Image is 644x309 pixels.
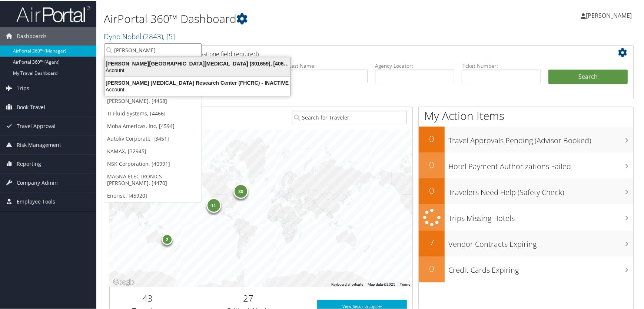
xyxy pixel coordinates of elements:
span: Employee Tools [17,192,55,210]
a: 0Hotel Payment Authorizations Failed [419,152,633,178]
a: Open this area in Google Maps (opens a new window) [112,277,136,286]
img: Google [112,277,136,286]
div: 11 [206,197,221,212]
span: Dashboards [17,26,47,45]
a: 0Credit Cards Expiring [419,256,633,282]
h1: AirPortal 360™ Dashboard [104,10,461,26]
h2: 0 [419,132,445,144]
span: (at least one field required) [188,49,259,57]
h3: Vendor Contracts Expiring [448,235,633,249]
div: [PERSON_NAME][GEOGRAPHIC_DATA][MEDICAL_DATA] (301659), [40671] [100,60,295,66]
span: , [ 5 ] [163,31,175,41]
span: Travel Approval [17,116,56,135]
a: Autoliv Corporate, [3451] [104,132,202,144]
span: Trips [17,78,29,97]
input: Search Accounts [104,43,202,56]
a: MAGNA POWERTRAIN [PERSON_NAME], [4458] [104,87,202,107]
a: TI Fluid Systems, [4466] [104,107,202,119]
a: Trips Missing Hotels [419,204,633,230]
h3: Travel Approvals Pending (Advisor Booked) [448,131,633,145]
div: [PERSON_NAME] [MEDICAL_DATA] Research Center (FHCRC) - INACTIVE [100,79,295,85]
a: Dyno Nobel [104,31,175,41]
span: Risk Management [17,135,61,154]
h3: Credit Cards Expiring [448,261,633,275]
a: [PERSON_NAME] [581,4,639,26]
h2: 0 [419,158,445,170]
a: 0Travelers Need Help (Safety Check) [419,178,633,204]
h3: Travelers Need Help (Safety Check) [448,183,633,197]
label: Ticket Number: [462,61,541,69]
span: Reporting [17,154,41,172]
a: 7Vendor Contracts Expiring [419,230,633,256]
h2: Airtinerary Lookup [115,46,584,58]
label: Last Name: [289,61,368,69]
h2: 0 [419,184,445,196]
h2: 7 [419,236,445,248]
span: [PERSON_NAME] [586,11,632,19]
h2: 27 [191,291,306,304]
h3: Trips Missing Hotels [448,209,633,223]
h2: 43 [115,291,180,304]
div: Account [100,66,295,73]
h1: My Action Items [419,107,633,123]
label: Agency Locator: [375,61,454,69]
input: Search for Traveler [292,110,407,124]
div: 30 [233,183,248,198]
a: Terms (opens in new tab) [400,282,410,286]
button: Search [548,69,628,84]
span: Book Travel [17,97,45,116]
span: Company Admin [17,173,58,191]
span: ( 2843 ) [143,31,163,41]
button: Keyboard shortcuts [331,281,363,286]
div: 2 [161,233,172,244]
a: MAGNA ELECTRONICS - [PERSON_NAME], [4470] [104,169,202,189]
a: Enorise, [45920] [104,189,202,201]
h2: 0 [419,262,445,274]
span: Map data ©2025 [368,282,395,286]
a: Moba Americas, Inc, [4594] [104,119,202,132]
a: KAMAX, [32945] [104,144,202,157]
a: NSK Corporation, [40991] [104,157,202,169]
img: airportal-logo.png [16,5,90,22]
div: Account [100,85,295,92]
a: 0Travel Approvals Pending (Advisor Booked) [419,126,633,152]
h3: Hotel Payment Authorizations Failed [448,157,633,171]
